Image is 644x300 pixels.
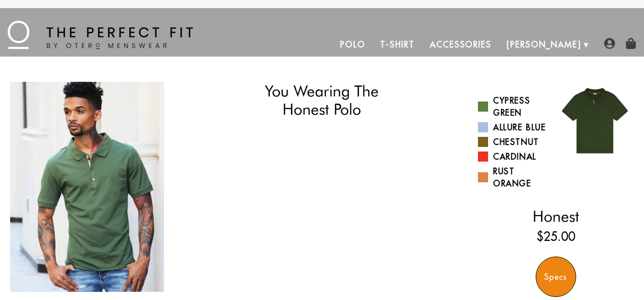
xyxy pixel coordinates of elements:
img: otero-cypress-green-polo-action_1024x1024_2x_8894e234-887b-48e5-953a-e78a9f3bc093_340x.jpg [10,82,164,292]
img: 017.jpg [556,82,634,160]
div: Specs [536,257,576,297]
div: 2 / 3 [164,82,318,292]
a: Chestnut [478,136,548,148]
h1: You Wearing The Honest Polo [219,82,425,119]
div: 1 / 3 [10,82,164,292]
a: Cypress Green [478,94,548,119]
a: Allure Blue [478,121,548,133]
ins: $25.00 [537,227,575,245]
a: Rust Orange [478,165,548,189]
img: user-account-icon.png [604,38,615,49]
a: [PERSON_NAME] [499,32,589,57]
a: Cardinal [478,151,548,163]
h2: Honest [478,207,634,225]
img: shopping-bag-icon.png [625,38,636,49]
img: The Perfect Fit - by Otero Menswear - Logo [8,21,193,49]
a: T-Shirt [373,32,422,57]
a: Accessories [422,32,499,57]
a: Polo [333,32,373,57]
img: otero-cypress-green-polo-shirt_1024x1024_2x_bebd3ec5-b6cd-4ccd-b561-7debc8230c1c_340x.jpg [164,82,318,292]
